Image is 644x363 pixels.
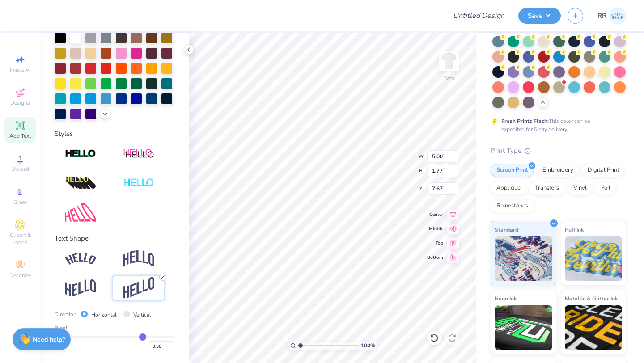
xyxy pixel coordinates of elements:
[55,129,174,139] div: Styles
[597,7,626,25] a: RR
[65,253,96,265] img: Arc
[10,99,30,106] span: Designs
[565,294,618,303] span: Metallic & Glitter Ink
[33,335,65,344] strong: Need help?
[609,7,626,25] img: Rachel Rothman
[518,8,561,24] button: Save
[440,52,458,70] img: Back
[123,277,154,299] img: Rise
[55,233,174,244] div: Text Shape
[495,294,517,303] span: Neon Ink
[491,146,626,156] div: Print Type
[133,311,151,319] label: Vertical
[501,118,549,125] strong: Fresh Prints Flash:
[443,74,455,82] div: Back
[495,225,518,234] span: Standard
[491,164,534,177] div: Screen Print
[565,236,623,281] img: Puff Ink
[11,165,29,173] span: Upload
[501,117,611,133] div: This color can be expedited for 5 day delivery.
[491,199,534,213] div: Rhinestones
[568,181,593,195] div: Vinyl
[9,272,31,279] span: Decorate
[529,181,565,195] div: Transfers
[4,232,36,246] span: Clipart & logos
[10,66,31,73] span: Image AI
[595,181,616,195] div: Foil
[427,211,443,218] span: Center
[565,305,623,350] img: Metallic & Glitter Ink
[537,164,579,177] div: Embroidery
[65,149,96,159] img: Stroke
[65,176,96,190] img: 3d Illusion
[55,324,67,332] span: Bend
[495,236,552,281] img: Standard
[65,203,96,222] img: Free Distort
[491,181,526,195] div: Applique
[446,7,512,25] input: Untitled Design
[427,254,443,261] span: Bottom
[565,225,584,234] span: Puff Ink
[123,178,154,188] img: Negative Space
[91,311,117,319] label: Horizontal
[427,226,443,232] span: Middle
[123,250,154,267] img: Arch
[65,279,96,297] img: Flag
[582,164,625,177] div: Digital Print
[9,132,31,139] span: Add Text
[361,342,375,350] span: 100 %
[55,310,76,318] span: Direction
[13,198,27,206] span: Greek
[597,11,606,21] span: RR
[123,148,154,160] img: Shadow
[427,240,443,246] span: Top
[495,305,552,350] img: Neon Ink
